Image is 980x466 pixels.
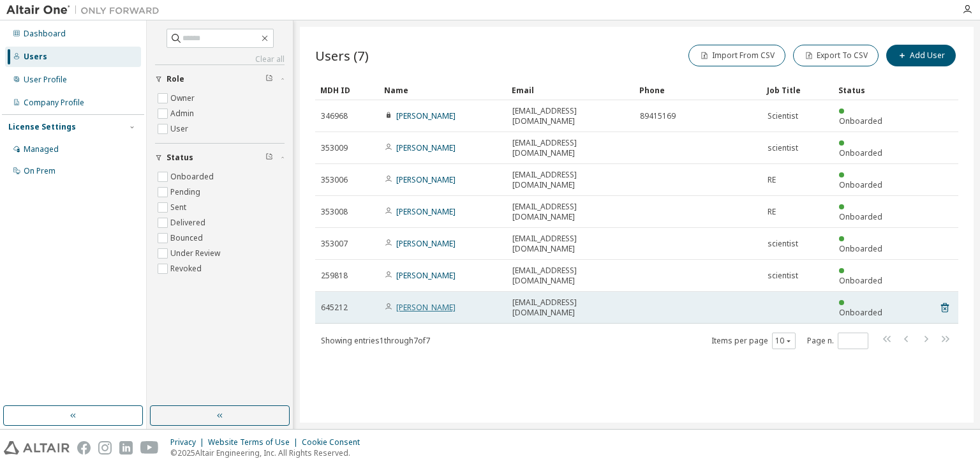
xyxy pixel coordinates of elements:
[170,91,197,106] label: Owner
[512,106,628,126] span: [EMAIL_ADDRESS][DOMAIN_NAME]
[321,111,348,121] span: 346968
[119,441,133,455] img: linkedin.svg
[396,174,456,185] a: [PERSON_NAME]
[265,153,273,163] span: Clear filter
[839,307,882,318] span: Onboarded
[768,239,798,249] span: scientist
[321,335,430,346] span: Showing entries 1 through 7 of 7
[838,80,892,100] div: Status
[170,106,197,121] label: Admin
[6,4,166,17] img: Altair One
[396,238,456,249] a: [PERSON_NAME]
[170,437,208,447] div: Privacy
[8,122,76,132] div: License Settings
[768,175,776,185] span: RE
[265,74,273,84] span: Clear filter
[512,80,629,100] div: Email
[807,333,868,349] span: Page n.
[315,47,369,64] span: Users (7)
[155,54,285,64] a: Clear all
[886,45,956,66] button: Add User
[688,45,785,66] button: Import From CSV
[208,437,302,447] div: Website Terms of Use
[768,111,798,121] span: Scientist
[24,52,47,62] div: Users
[839,147,882,158] span: Onboarded
[512,266,628,286] span: [EMAIL_ADDRESS][DOMAIN_NAME]
[170,169,216,184] label: Onboarded
[839,275,882,286] span: Onboarded
[839,116,882,126] span: Onboarded
[170,121,191,137] label: User
[396,142,456,153] a: [PERSON_NAME]
[512,202,628,222] span: [EMAIL_ADDRESS][DOMAIN_NAME]
[167,153,193,163] span: Status
[512,297,628,318] span: [EMAIL_ADDRESS][DOMAIN_NAME]
[24,98,84,108] div: Company Profile
[24,75,67,85] div: User Profile
[77,441,91,455] img: facebook.svg
[321,271,348,281] span: 259818
[140,441,159,455] img: youtube.svg
[170,184,203,200] label: Pending
[170,447,367,458] p: © 2025 Altair Engineering, Inc. All Rights Reserved.
[167,74,184,84] span: Role
[155,144,285,172] button: Status
[24,166,56,176] div: On Prem
[767,80,828,100] div: Job Title
[768,143,798,153] span: scientist
[321,143,348,153] span: 353009
[320,80,374,100] div: MDH ID
[711,333,796,349] span: Items per page
[396,110,456,121] a: [PERSON_NAME]
[775,336,792,346] button: 10
[640,111,676,121] span: 89415169
[512,234,628,254] span: [EMAIL_ADDRESS][DOMAIN_NAME]
[512,138,628,158] span: [EMAIL_ADDRESS][DOMAIN_NAME]
[396,302,456,313] a: [PERSON_NAME]
[768,271,798,281] span: scientist
[170,215,208,230] label: Delivered
[396,270,456,281] a: [PERSON_NAME]
[302,437,367,447] div: Cookie Consent
[839,243,882,254] span: Onboarded
[170,261,204,276] label: Revoked
[170,230,205,246] label: Bounced
[512,170,628,190] span: [EMAIL_ADDRESS][DOMAIN_NAME]
[170,246,223,261] label: Under Review
[321,175,348,185] span: 353006
[155,65,285,93] button: Role
[839,211,882,222] span: Onboarded
[768,207,776,217] span: RE
[384,80,501,100] div: Name
[98,441,112,455] img: instagram.svg
[170,200,189,215] label: Sent
[321,303,348,313] span: 645212
[321,239,348,249] span: 353007
[793,45,879,66] button: Export To CSV
[24,144,59,154] div: Managed
[396,206,456,217] a: [PERSON_NAME]
[24,29,66,39] div: Dashboard
[321,207,348,217] span: 353008
[4,441,70,455] img: altair_logo.svg
[639,80,757,100] div: Phone
[839,179,882,190] span: Onboarded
